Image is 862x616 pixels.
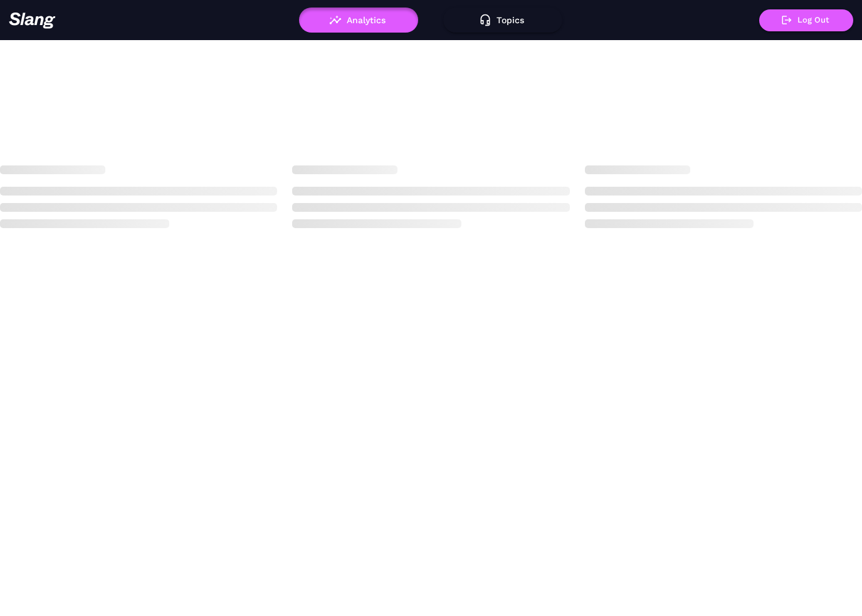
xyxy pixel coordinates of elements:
[299,15,418,24] a: Analytics
[443,8,562,33] button: Topics
[299,8,418,33] button: Analytics
[759,9,853,31] button: Log Out
[9,12,56,29] img: 623511267c55cb56e2f2a487_logo2.png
